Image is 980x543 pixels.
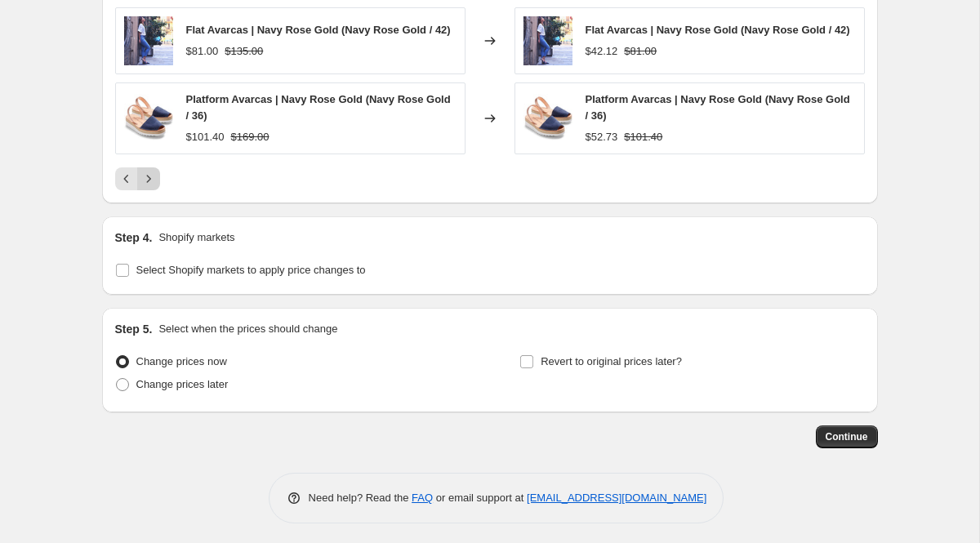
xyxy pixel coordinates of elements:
a: FAQ [412,492,433,504]
strike: $81.00 [624,43,657,60]
span: Continue [826,430,868,443]
a: [EMAIL_ADDRESS][DOMAIN_NAME] [527,492,706,504]
strike: $101.40 [624,129,662,145]
button: Continue [816,425,878,448]
strike: $135.00 [225,43,263,60]
img: PetitBarcelonaownerLaurenBarcelonacitystreets_80x.png [124,16,173,65]
span: or email support at [433,492,527,504]
img: PetitBarcelonaownerLaurenBarcelonacitystreets_80x.png [523,16,572,65]
div: $81.00 [186,43,219,60]
div: $52.73 [586,129,618,145]
span: Revert to original prices later? [541,355,682,367]
span: Flat Avarcas | Navy Rose Gold (Navy Rose Gold / 42) [586,24,850,36]
div: $42.12 [586,43,618,60]
img: image_51400a67-c3eb-4e37-848a-2e43b5c5dbba_80x.jpg [523,94,572,143]
span: Platform Avarcas | Navy Rose Gold (Navy Rose Gold / 36) [586,93,850,122]
span: Select Shopify markets to apply price changes to [136,264,366,276]
button: Previous [115,167,138,190]
strike: $169.00 [231,129,269,145]
span: Need help? Read the [309,492,412,504]
img: image_51400a67-c3eb-4e37-848a-2e43b5c5dbba_80x.jpg [124,94,173,143]
p: Shopify markets [158,229,234,246]
span: Flat Avarcas | Navy Rose Gold (Navy Rose Gold / 42) [186,24,451,36]
span: Change prices later [136,378,229,390]
button: Next [137,167,160,190]
h2: Step 5. [115,321,153,337]
nav: Pagination [115,167,160,190]
span: Platform Avarcas | Navy Rose Gold (Navy Rose Gold / 36) [186,93,451,122]
span: Change prices now [136,355,227,367]
h2: Step 4. [115,229,153,246]
p: Select when the prices should change [158,321,337,337]
div: $101.40 [186,129,225,145]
